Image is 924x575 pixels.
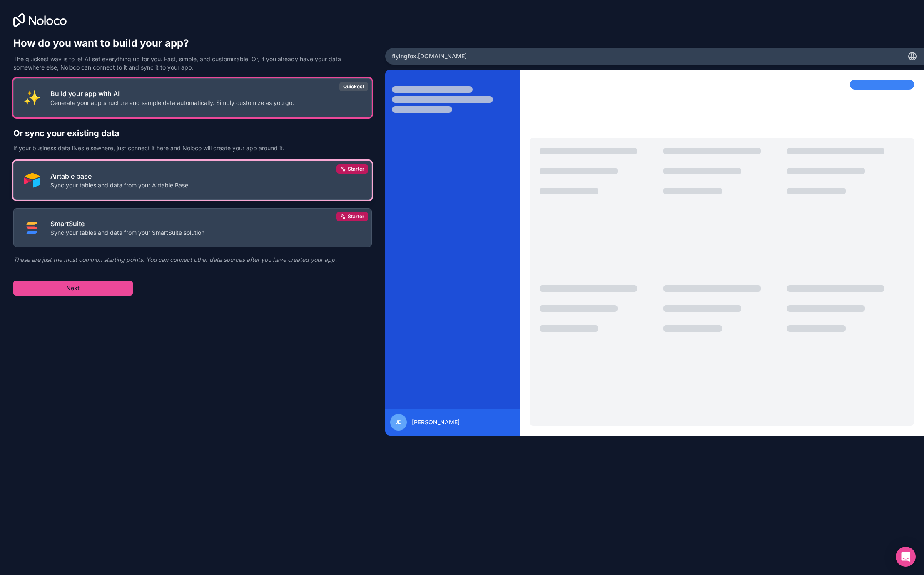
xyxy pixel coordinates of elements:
[50,171,188,181] p: Airtable base
[50,219,204,229] p: SmartSuite
[13,161,372,200] button: AIRTABLEAirtable baseSync your tables and data from your Airtable BaseStarter
[13,256,372,264] p: These are just the most common starting points. You can connect other data sources after you have...
[348,166,364,172] span: Starter
[24,172,40,189] img: AIRTABLE
[395,419,402,426] span: JD
[13,144,372,152] p: If your business data lives elsewhere, just connect it here and Noloco will create your app aroun...
[896,547,916,567] div: Open Intercom Messenger
[50,99,294,107] p: Generate your app structure and sample data automatically. Simply customize as you go.
[13,127,372,139] h2: Or sync your existing data
[50,181,188,189] p: Sync your tables and data from your Airtable Base
[13,281,133,296] button: Next
[339,82,368,91] div: Quickest
[412,418,460,426] span: [PERSON_NAME]
[392,52,467,60] span: flyingfox .[DOMAIN_NAME]
[13,78,372,117] button: INTERNAL_WITH_AIBuild your app with AIGenerate your app structure and sample data automatically. ...
[13,37,372,50] h1: How do you want to build your app?
[50,89,294,99] p: Build your app with AI
[50,229,204,237] p: Sync your tables and data from your SmartSuite solution
[24,219,40,236] img: SMART_SUITE
[13,208,372,247] button: SMART_SUITESmartSuiteSync your tables and data from your SmartSuite solutionStarter
[13,55,372,72] p: The quickest way is to let AI set everything up for you. Fast, simple, and customizable. Or, if y...
[24,90,40,106] img: INTERNAL_WITH_AI
[348,213,364,220] span: Starter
